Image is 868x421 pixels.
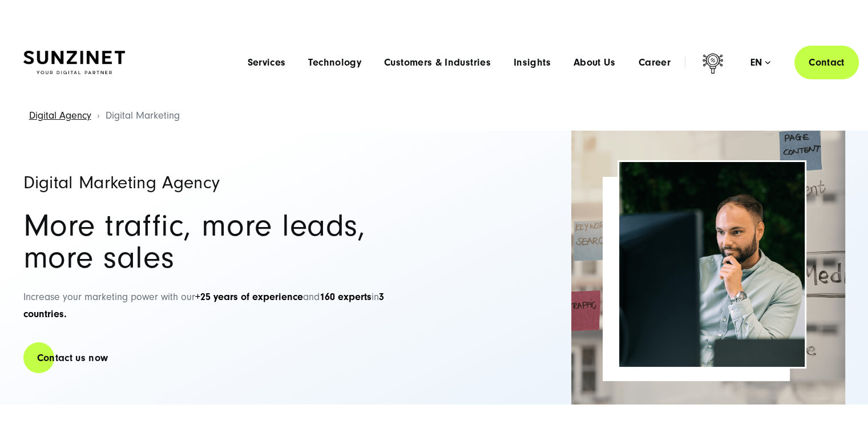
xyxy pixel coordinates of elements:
[320,291,372,303] strong: 160 experts
[247,57,285,68] a: Services
[106,110,180,122] span: Digital Marketing
[384,57,491,68] a: Customers & Industries
[308,57,361,68] a: Technology
[619,162,805,367] img: Full-Service Digitalagentur SUNZINET - Digital Marketing Agentur
[571,131,845,404] img: Full-Service Digitalagentur SUNZINET - Digital Marketing Agentur_2
[794,46,859,79] a: Contact
[639,57,671,68] a: Career
[574,57,616,68] a: About Us
[29,110,91,122] a: Digital Agency
[195,291,303,303] strong: +25 years of experience
[514,57,551,68] a: Insights
[750,57,770,68] div: en
[23,291,384,321] span: Increase your marketing power with our and in
[23,51,125,75] img: SUNZINET Full Service Digital Agentur
[23,173,423,192] h1: Digital Marketing Agency
[23,342,122,374] a: Contact us now
[23,210,423,274] h2: More traffic, more leads, more sales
